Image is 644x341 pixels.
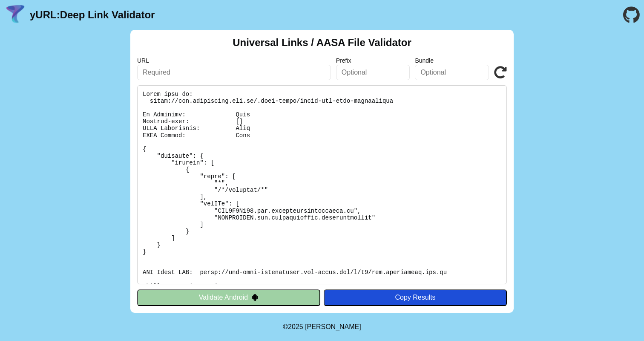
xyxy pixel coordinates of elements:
div: Copy Results [328,294,503,301]
footer: © [283,313,361,341]
label: URL [137,57,331,64]
button: Validate Android [137,289,320,306]
span: 2025 [288,323,303,330]
label: Prefix [336,57,410,64]
label: Bundle [415,57,489,64]
a: yURL:Deep Link Validator [30,9,155,21]
img: yURL Logo [4,4,26,26]
a: Michael Ibragimchayev's Personal Site [305,323,361,330]
input: Required [137,65,331,80]
pre: Lorem ipsu do: sitam://con.adipiscing.eli.se/.doei-tempo/incid-utl-etdo-magnaaliqua En Adminimv: ... [137,85,507,284]
img: droidIcon.svg [251,294,259,301]
button: Copy Results [324,289,507,306]
h2: Universal Links / AASA File Validator [233,37,411,49]
input: Optional [415,65,489,80]
input: Optional [336,65,410,80]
